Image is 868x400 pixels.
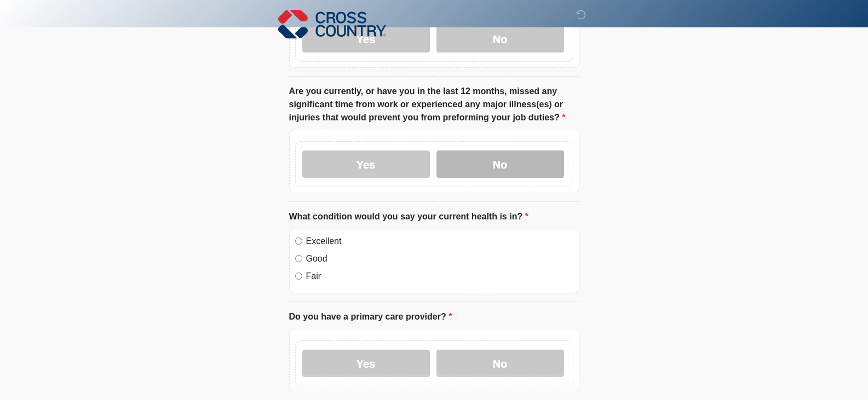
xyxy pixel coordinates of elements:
label: What condition would you say your current health is in? [289,210,528,223]
label: No [436,150,564,178]
label: Are you currently, or have you in the last 12 months, missed any significant time from work or ex... [289,85,579,124]
label: Fair [306,270,573,283]
label: Do you have a primary care provider? [289,310,452,323]
label: Yes [302,150,430,178]
label: Excellent [306,235,573,248]
input: Good [295,255,302,262]
label: No [436,350,564,377]
label: Yes [302,350,430,377]
input: Excellent [295,237,302,245]
input: Fair [295,273,302,280]
label: Good [306,252,573,265]
img: Cross Country Logo [278,8,387,40]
